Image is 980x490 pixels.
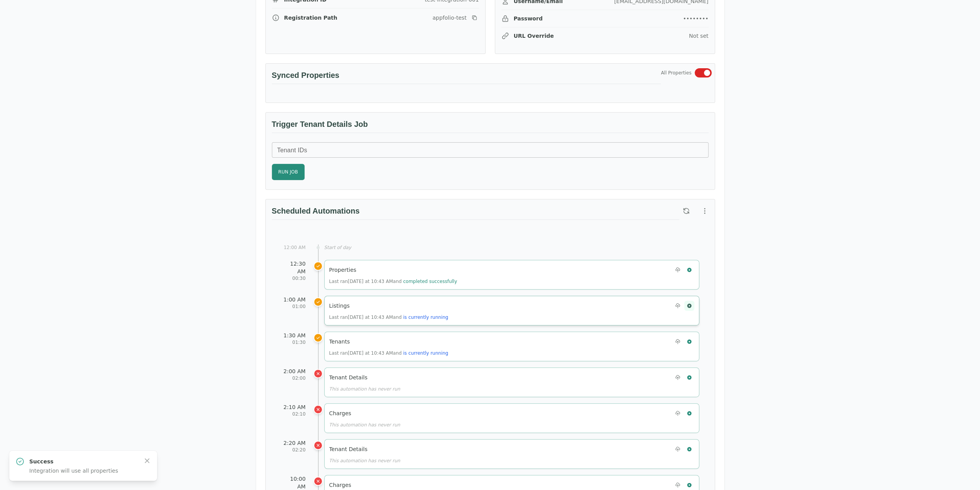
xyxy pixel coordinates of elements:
button: Refresh scheduled automations [679,204,693,218]
button: Run Charges now [684,480,694,490]
span: Last ran [DATE] at 10:43 AM and [329,315,449,320]
button: Run Charges now [684,408,694,418]
div: 02:20 [281,447,306,453]
div: Not set [689,32,708,40]
div: 1:00 AM [281,296,306,303]
div: 12:30 AM [281,260,306,275]
button: Upload Properties file [673,265,683,275]
span: Password [514,15,543,22]
h5: Tenant Details [329,374,368,381]
div: 01:30 [281,339,306,345]
span: is currently running [403,350,448,356]
div: This automation has never run [329,458,694,464]
span: URL Override [514,32,554,40]
p: Integration will use all properties [29,467,137,475]
span: Last ran [DATE] at 10:43 AM and [329,279,457,284]
p: Success [29,458,137,465]
div: 2:20 AM [281,439,306,447]
button: Upload Tenant Details file [673,372,683,382]
div: Tenant Details was scheduled for 2:00 AM but missed its scheduled time and hasn't run [313,369,323,378]
div: Properties was scheduled for 12:30 AM but ran at a different time (actual run: Today at 10:43 AM) [313,261,323,271]
div: 02:10 [281,411,306,417]
div: Listings was scheduled for 1:00 AM but ran at a different time (actual run: Today at 10:43 AM) [313,297,323,306]
button: Run Tenants now [684,337,694,347]
button: Run Job [272,164,305,180]
h3: Synced Properties [272,70,661,84]
button: Upload Tenant Details file [673,444,683,454]
div: 2:00 AM [281,367,306,375]
h5: Charges [329,481,352,489]
button: Switch to select specific properties [695,68,712,77]
span: Registration Path [284,14,337,22]
button: Upload Charges file [673,408,683,418]
button: Run Properties now [684,265,694,275]
div: Tenant Details was scheduled for 2:20 AM but missed its scheduled time and hasn't run [313,441,323,450]
div: Start of day [324,244,699,251]
button: Upload Tenants file [673,337,683,347]
h3: Scheduled Automations [272,205,679,220]
div: This automation has never run [329,422,694,428]
button: Run Tenant Details now [684,372,694,382]
button: Upload Charges file [673,480,683,490]
div: This automation has never run [329,386,694,392]
div: 00:30 [281,275,306,281]
span: All Properties [661,70,691,76]
div: 2:10 AM [281,403,306,411]
span: completed successfully [403,279,457,284]
button: Run Tenant Details now [684,444,694,454]
div: appfolio-test [432,14,466,22]
h5: Charges [329,409,352,417]
div: 12:00 AM [281,244,306,251]
div: 1:30 AM [281,332,306,339]
div: •••••••• [683,15,708,22]
button: Copy registration link [470,13,479,22]
h5: Tenant Details [329,445,368,453]
button: More options [698,204,712,218]
div: Charges was scheduled for 2:10 AM but missed its scheduled time and hasn't run [313,405,323,414]
h5: Properties [329,266,357,274]
h5: Listings [329,302,350,310]
button: Upload Listings file [673,301,683,311]
div: 02:00 [281,375,306,381]
div: Tenants was scheduled for 1:30 AM but ran at a different time (actual run: Today at 10:43 AM) [313,333,323,342]
button: Run Listings now [684,301,694,311]
span: is currently running [403,315,448,320]
div: Charges was scheduled for 10:00 AM but missed its scheduled time and hasn't run [313,477,323,486]
span: Last ran [DATE] at 10:43 AM and [329,350,449,356]
div: 01:00 [281,303,306,310]
h3: Trigger Tenant Details Job [272,119,709,133]
h5: Tenants [329,338,350,345]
